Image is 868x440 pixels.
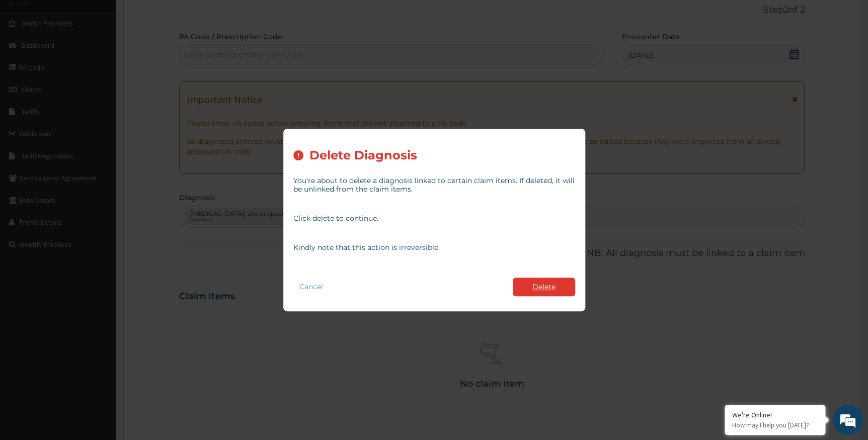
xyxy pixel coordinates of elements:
p: You're about to delete a diagnosis linked to certain claim items. If deleted, it will be unlinked... [293,177,575,194]
p: How may I help you today? [732,421,818,429]
span: We're online! [58,127,139,228]
div: Minimize live chat window [165,5,189,29]
p: Kindly note that this action is irreversible. [293,243,575,252]
p: Click delete to continue. [293,214,575,223]
button: Cancel [293,280,329,294]
img: d_794563401_company_1708531726252_794563401 [19,50,41,75]
h2: Delete Diagnosis [309,149,417,162]
div: We're Online! [732,410,818,419]
button: Delete [513,278,575,296]
div: Chat with us now [52,56,169,69]
textarea: Type your message and hit 'Enter' [5,275,192,310]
